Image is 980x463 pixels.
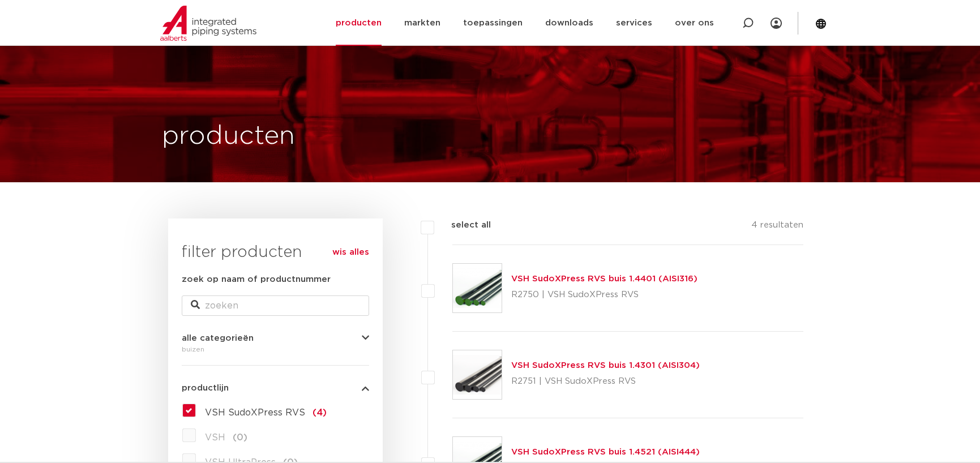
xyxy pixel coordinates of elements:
a: VSH SudoXPress RVS buis 1.4301 (AISI304) [511,361,700,370]
button: productlijn [182,384,369,392]
p: R2751 | VSH SudoXPress RVS [511,372,700,391]
button: alle categorieën [182,334,369,342]
h3: filter producten [182,241,369,264]
input: zoeken [182,295,369,316]
span: (0) [233,433,247,442]
img: Thumbnail for VSH SudoXPress RVS buis 1.4301 (AISI304) [453,350,502,399]
p: 4 resultaten [751,218,803,236]
span: (4) [313,408,327,417]
div: buizen [182,342,369,356]
img: Thumbnail for VSH SudoXPress RVS buis 1.4401 (AISI316) [453,264,502,312]
h1: producten [162,118,295,155]
label: select all [434,218,491,232]
label: zoek op naam of productnummer [182,273,331,286]
a: VSH SudoXPress RVS buis 1.4401 (AISI316) [511,275,697,283]
span: VSH SudoXPress RVS [205,408,305,417]
span: productlijn [182,384,229,392]
span: VSH [205,433,225,442]
a: VSH SudoXPress RVS buis 1.4521 (AISI444) [511,448,700,456]
a: wis alles [332,246,369,259]
p: R2750 | VSH SudoXPress RVS [511,286,697,304]
span: alle categorieën [182,334,254,342]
